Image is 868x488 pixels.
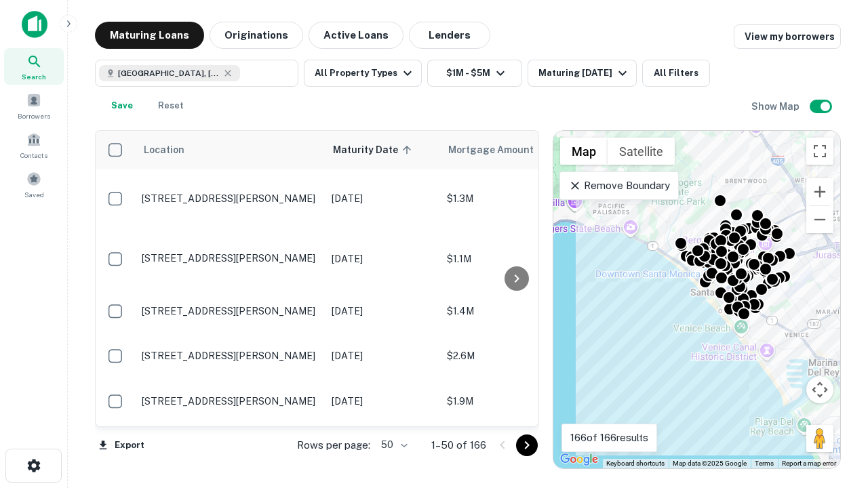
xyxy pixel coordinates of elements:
button: Drag Pegman onto the map to open Street View [806,425,833,452]
span: Saved [24,189,44,200]
a: Contacts [4,127,64,163]
button: Zoom out [806,206,833,233]
p: $1.9M [447,394,583,409]
button: Maturing [DATE] [528,60,637,87]
button: Originations [210,22,303,49]
a: Terms [755,460,774,467]
button: All Filters [642,60,710,87]
button: Show satellite imagery [608,138,675,165]
p: [STREET_ADDRESS][PERSON_NAME] [142,252,318,264]
p: $1.3M [447,191,583,206]
p: Rows per page: [297,437,370,453]
button: Zoom in [806,178,833,205]
img: Google [557,451,601,468]
p: 1–50 of 166 [431,437,486,453]
span: Search [22,71,46,82]
button: Save your search to get updates of matches that match your search criteria. [100,92,144,119]
h6: Show Map [751,99,802,114]
a: Open this area in Google Maps (opens a new window) [557,451,601,468]
div: Maturing [DATE] [538,65,631,81]
button: Export [95,435,148,455]
p: [DATE] [332,394,433,409]
p: [DATE] [332,304,433,319]
p: $1.1M [447,251,583,266]
span: Borrowers [18,110,50,121]
th: Location [135,131,325,169]
p: $2.6M [447,348,583,363]
button: Reset [149,92,193,119]
p: [DATE] [332,348,433,363]
p: [DATE] [332,191,433,206]
span: Maturity Date [333,142,416,158]
button: Maturing Loans [95,22,204,49]
th: Maturity Date [325,131,440,169]
iframe: Chat Widget [800,336,868,401]
p: $1.4M [447,304,583,319]
p: [STREET_ADDRESS][PERSON_NAME] [142,192,318,205]
span: [GEOGRAPHIC_DATA], [GEOGRAPHIC_DATA], [GEOGRAPHIC_DATA] [118,67,220,79]
p: [STREET_ADDRESS][PERSON_NAME] [142,305,318,317]
button: Toggle fullscreen view [806,138,833,165]
button: Show street map [560,138,608,165]
button: Keyboard shortcuts [606,459,665,468]
p: [STREET_ADDRESS][PERSON_NAME] [142,395,318,407]
button: Active Loans [309,22,403,49]
button: Lenders [409,22,490,49]
a: Search [4,48,64,85]
button: $1M - $5M [427,60,522,87]
button: All Property Types [304,60,422,87]
p: Remove Boundary [568,178,669,194]
div: 50 [376,435,410,455]
th: Mortgage Amount [440,131,589,169]
p: 166 of 166 results [570,430,648,446]
p: [DATE] [332,251,433,266]
a: View my borrowers [734,24,841,49]
div: 0 0 [553,131,840,468]
img: capitalize-icon.png [22,11,47,38]
span: Mortgage Amount [448,142,551,158]
a: Report a map error [782,460,836,467]
a: Saved [4,166,64,203]
span: Map data ©2025 Google [673,460,747,467]
span: Contacts [20,150,47,161]
a: Borrowers [4,87,64,124]
p: [STREET_ADDRESS][PERSON_NAME] [142,350,318,362]
span: Location [143,142,184,158]
button: Go to next page [516,434,538,456]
